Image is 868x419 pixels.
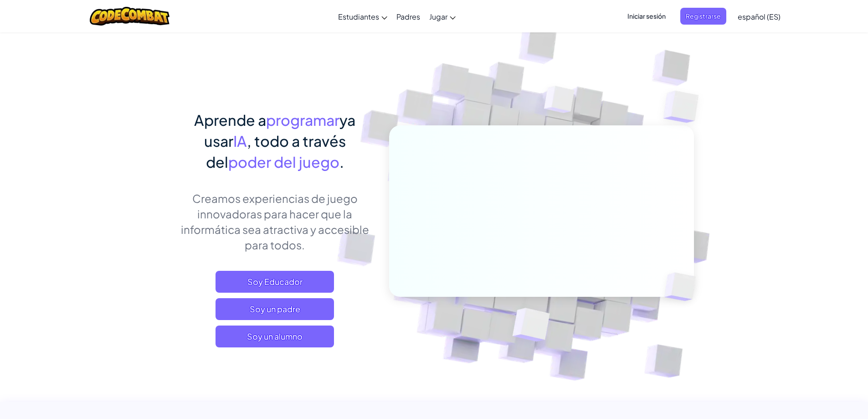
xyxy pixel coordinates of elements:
font: español (ES) [738,12,781,21]
font: Aprende a [194,111,266,129]
img: Cubos superpuestos [649,253,717,320]
font: Padres [396,12,420,21]
font: Creamos experiencias de juego innovadoras para hacer que la informática sea atractiva y accesible... [181,191,369,252]
font: programar [266,111,339,129]
img: Cubos superpuestos [645,68,724,145]
font: Soy Educador [247,276,303,287]
font: Jugar [429,12,447,21]
font: Registrarse [686,12,721,20]
font: Soy un padre [250,304,300,314]
font: IA [233,132,247,150]
a: Estudiantes [334,4,392,29]
a: Soy un padre [216,298,334,320]
a: español (ES) [733,4,785,29]
button: Registrarse [680,8,726,25]
img: Cubos superpuestos [527,68,592,136]
a: Padres [392,4,425,29]
font: Estudiantes [338,12,379,21]
font: Soy un alumno [247,331,303,341]
a: Soy Educador [216,271,334,293]
a: Jugar [425,4,460,29]
button: Soy un alumno [216,326,334,347]
button: Iniciar sesión [622,8,671,25]
img: Cubos superpuestos [490,289,571,364]
font: , todo a través del [206,132,346,171]
img: Logotipo de CodeCombat [90,7,169,26]
font: . [339,153,344,171]
font: poder del juego [228,153,339,171]
font: Iniciar sesión [627,12,666,20]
